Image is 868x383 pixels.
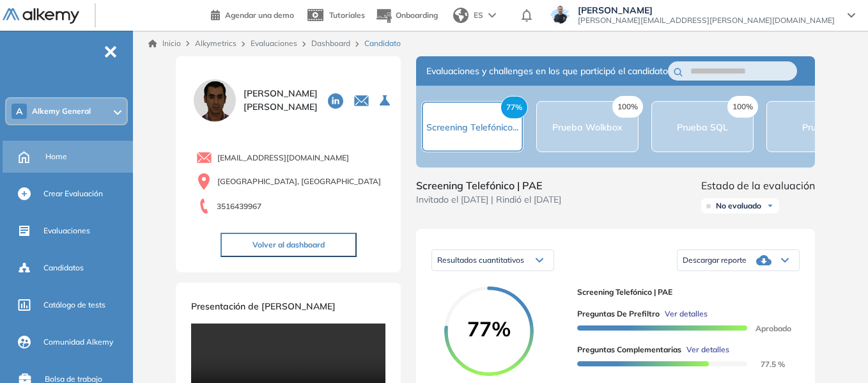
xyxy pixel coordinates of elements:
span: Preguntas de Prefiltro [577,308,660,320]
span: Screening Telefónico | PAE [577,286,789,298]
span: [EMAIL_ADDRESS][DOMAIN_NAME] [217,152,349,164]
iframe: Chat Widget [804,322,868,383]
span: Screening Telefónico | PAE [416,178,561,193]
img: Ícono de flecha [766,202,774,210]
button: Volver al dashboard [221,233,357,257]
span: Prueba SQL [677,121,728,133]
span: Prueba Wolkbox [552,121,623,133]
span: Ver detalles [686,344,729,356]
button: Ver detalles [681,344,729,356]
a: Inicio [148,38,181,49]
span: Home [45,151,67,162]
span: Prueba [802,121,833,133]
span: Ver detalles [665,308,708,320]
span: 77% [500,96,528,119]
button: Ver detalles [660,308,708,320]
span: Catálogo de tests [43,299,105,311]
img: arrow [488,13,496,18]
span: 77.5 % [745,359,785,369]
img: PROFILE_MENU_LOGO_USER [191,77,238,124]
span: Tutoriales [329,10,365,20]
span: Agendar una demo [225,10,294,20]
span: [PERSON_NAME] [PERSON_NAME] [244,87,318,114]
span: Estado de la evaluación [701,178,815,193]
img: world [453,8,469,23]
span: A [16,106,22,116]
span: 3516439967 [217,201,261,212]
span: Aprobado [745,324,791,333]
span: Presentación de [PERSON_NAME] [191,301,336,312]
span: Preguntas complementarias [577,344,681,356]
button: Onboarding [375,2,438,29]
span: Screening Telefónico... [426,121,518,133]
div: Widget de chat [804,322,868,383]
span: No evaluado [716,201,761,211]
span: Descargar reporte [683,255,747,265]
span: [PERSON_NAME][EMAIL_ADDRESS][PERSON_NAME][DOMAIN_NAME] [578,15,835,26]
span: Candidato [364,38,401,49]
a: Dashboard [311,38,350,48]
a: Evaluaciones [251,38,297,48]
span: Invitado el [DATE] | Rindió el [DATE] [416,193,561,207]
span: 100% [612,96,643,118]
span: [PERSON_NAME] [578,5,835,15]
span: 77% [444,318,534,339]
span: Comunidad Alkemy [43,336,113,348]
span: [GEOGRAPHIC_DATA], [GEOGRAPHIC_DATA] [217,176,381,187]
span: ES [474,10,483,21]
span: Evaluaciones [43,225,90,237]
img: Logo [3,8,79,24]
span: Resultados cuantitativos [437,255,524,265]
span: Onboarding [396,10,438,20]
span: 100% [727,96,758,118]
span: Crear Evaluación [43,188,103,199]
span: Evaluaciones y challenges en los que participó el candidato [426,65,668,78]
span: Candidatos [43,262,84,274]
span: Alkemy General [32,106,91,116]
a: Agendar una demo [211,6,294,22]
span: Alkymetrics [195,38,236,48]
